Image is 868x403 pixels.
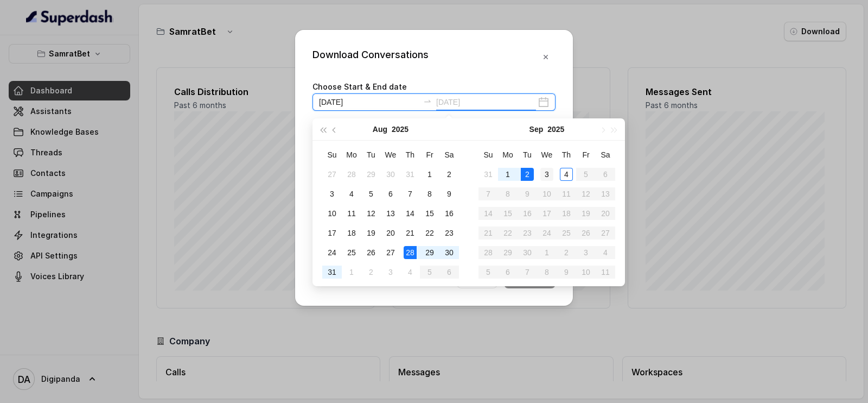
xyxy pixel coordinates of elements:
td: 2025-09-01 [498,165,518,184]
td: 2025-08-31 [478,165,498,184]
td: 2025-08-08 [420,184,439,204]
td: 2025-08-12 [361,204,381,223]
td: 2025-08-16 [439,204,459,223]
div: 5 [365,187,378,200]
td: 2025-08-27 [381,243,400,262]
td: 2025-07-28 [342,165,361,184]
div: 4 [560,168,573,181]
input: Start date [319,96,419,108]
div: 27 [325,168,339,181]
td: 2025-08-01 [420,165,439,184]
td: 2025-08-17 [322,223,342,243]
div: 24 [325,246,339,259]
th: Mo [342,145,361,165]
td: 2025-08-25 [342,243,361,262]
div: 31 [404,168,417,181]
td: 2025-08-14 [400,204,420,223]
div: 1 [423,168,436,181]
td: 2025-07-30 [381,165,400,184]
label: Choose Start & End date [312,82,407,91]
div: 28 [404,246,417,259]
div: 25 [345,246,358,259]
span: to [423,97,432,105]
th: Su [478,145,498,165]
td: 2025-08-05 [361,184,381,204]
td: 2025-08-10 [322,204,342,223]
span: swap-right [423,97,432,105]
td: 2025-08-07 [400,184,420,204]
div: 10 [325,207,339,220]
td: 2025-08-24 [322,243,342,262]
div: 9 [443,187,456,200]
td: 2025-09-03 [537,165,557,184]
th: We [537,145,557,165]
th: Sa [439,145,459,165]
div: 28 [345,168,358,181]
div: 30 [384,168,397,181]
div: 4 [404,266,417,279]
td: 2025-08-15 [420,204,439,223]
th: Sa [596,145,615,165]
th: Fr [420,145,439,165]
th: Tu [518,145,537,165]
div: 2 [365,266,378,279]
th: Su [322,145,342,165]
div: 6 [384,187,397,200]
div: 2 [521,168,534,181]
td: 2025-08-23 [439,223,459,243]
div: 13 [384,207,397,220]
td: 2025-09-02 [518,165,537,184]
div: Download Conversations [312,47,429,67]
button: Sep [529,118,544,140]
td: 2025-08-19 [361,223,381,243]
div: 15 [423,207,436,220]
td: 2025-08-02 [439,165,459,184]
td: 2025-09-03 [381,262,400,282]
div: 29 [365,168,378,181]
div: 8 [423,187,436,200]
div: 17 [325,226,339,240]
div: 2 [443,168,456,181]
button: 2025 [392,118,409,140]
td: 2025-09-01 [342,262,361,282]
div: 29 [423,246,436,259]
div: 7 [404,187,417,200]
td: 2025-07-31 [400,165,420,184]
td: 2025-08-06 [381,184,400,204]
td: 2025-08-29 [420,243,439,262]
td: 2025-08-28 [400,243,420,262]
div: 3 [384,266,397,279]
div: 1 [501,168,514,181]
div: 22 [423,226,436,240]
div: 20 [384,226,397,240]
div: 14 [404,207,417,220]
td: 2025-09-02 [361,262,381,282]
div: 23 [443,226,456,240]
td: 2025-08-04 [342,184,361,204]
th: Th [400,145,420,165]
input: End date [436,96,536,108]
div: 3 [325,187,339,200]
div: 1 [345,266,358,279]
th: Tu [361,145,381,165]
div: 19 [365,226,378,240]
th: Mo [498,145,518,165]
td: 2025-08-21 [400,223,420,243]
th: We [381,145,400,165]
div: 21 [404,226,417,240]
td: 2025-08-30 [439,243,459,262]
td: 2025-09-04 [400,262,420,282]
button: Aug [373,118,387,140]
td: 2025-08-26 [361,243,381,262]
td: 2025-08-03 [322,184,342,204]
div: 31 [325,266,339,279]
td: 2025-07-27 [322,165,342,184]
div: 31 [482,168,495,181]
div: 11 [345,207,358,220]
div: 27 [384,246,397,259]
td: 2025-08-18 [342,223,361,243]
td: 2025-07-29 [361,165,381,184]
td: 2025-08-31 [322,262,342,282]
div: 12 [365,207,378,220]
th: Fr [576,145,596,165]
